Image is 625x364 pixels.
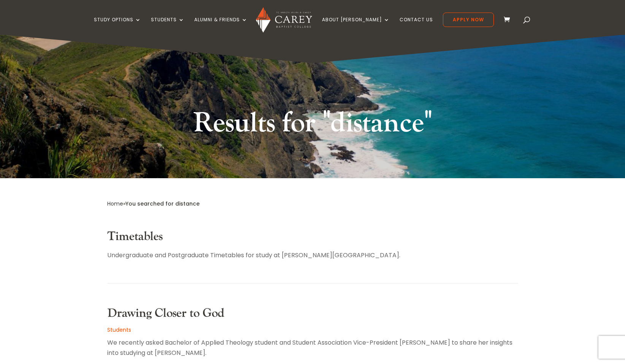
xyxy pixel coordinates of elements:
p: Undergraduate and Postgraduate Timetables for study at [PERSON_NAME][GEOGRAPHIC_DATA]. [107,250,518,260]
a: Contact Us [400,17,433,35]
a: Students [107,326,131,334]
a: Alumni & Friends [194,17,247,35]
img: Carey Baptist College [256,7,312,33]
a: Home [107,200,123,207]
a: Study Options [94,17,141,35]
a: Drawing Closer to God [107,305,225,321]
span: You searched for distance [125,200,200,207]
a: Timetables [107,229,163,244]
h1: Results for "distance" [170,106,455,145]
span: » [107,200,200,207]
p: We recently asked Bachelor of Applied Theology student and Student Association Vice-President [PE... [107,337,518,358]
a: About [PERSON_NAME] [322,17,390,35]
a: Students [151,17,184,35]
a: Apply Now [443,13,494,27]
